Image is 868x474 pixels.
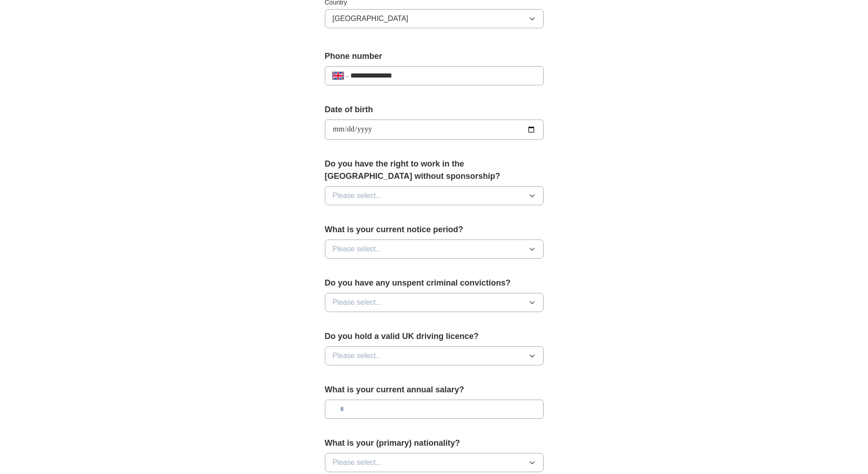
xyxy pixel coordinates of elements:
[325,453,544,472] button: Please select...
[325,104,544,116] label: Date of birth
[325,50,544,63] label: Phone number
[325,346,544,365] button: Please select...
[333,297,382,308] span: Please select...
[325,240,544,259] button: Please select...
[325,384,544,396] label: What is your current annual salary?
[333,244,382,255] span: Please select...
[325,186,544,205] button: Please select...
[325,158,544,182] label: Do you have the right to work in the [GEOGRAPHIC_DATA] without sponsorship?
[325,9,544,28] button: [GEOGRAPHIC_DATA]
[325,437,544,449] label: What is your (primary) nationality?
[333,13,409,24] span: [GEOGRAPHIC_DATA]
[325,330,544,343] label: Do you hold a valid UK driving licence?
[333,457,382,468] span: Please select...
[325,277,544,289] label: Do you have any unspent criminal convictions?
[325,224,544,236] label: What is your current notice period?
[325,293,544,312] button: Please select...
[333,350,382,361] span: Please select...
[333,190,382,201] span: Please select...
